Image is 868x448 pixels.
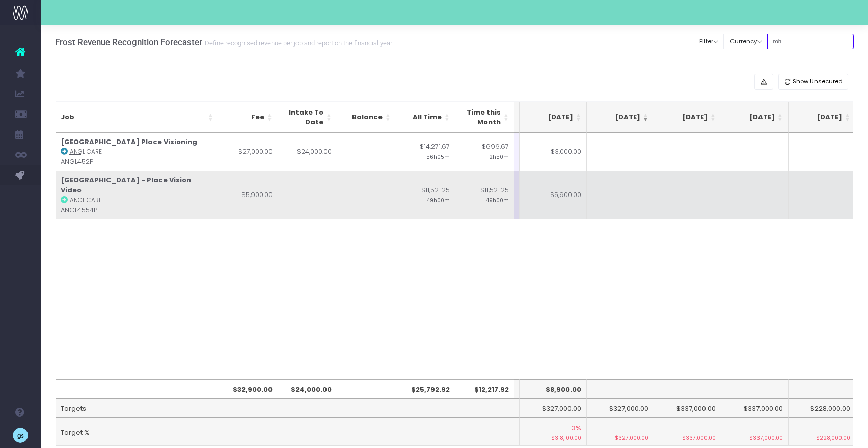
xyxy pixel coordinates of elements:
small: -$228,000.00 [794,433,850,442]
button: Show Unsecured [778,74,849,90]
td: $11,521.25 [455,171,514,219]
span: - [645,423,648,433]
td: $5,900.00 [219,171,278,219]
td: : ANGL452P [56,133,219,171]
abbr: Anglicare [70,148,102,156]
td: $337,000.00 [721,398,789,417]
th: $12,217.92 [455,379,514,399]
th: $32,900.00 [219,379,278,399]
small: -$337,000.00 [726,433,783,442]
small: -$318,100.00 [525,433,581,442]
td: Targets [56,398,514,417]
td: : ANGL4554P [56,171,219,219]
td: $14,271.67 [396,133,455,171]
th: Sep 25: activate to sort column ascending [587,102,654,133]
th: Balance: activate to sort column ascending [337,102,396,133]
td: $696.67 [455,133,514,171]
img: images/default_profile_image.png [13,428,28,443]
th: Intake To Date: activate to sort column ascending [278,102,337,133]
th: $24,000.00 [278,379,337,399]
th: Aug 25: activate to sort column ascending [520,102,587,133]
button: Filter [694,34,724,49]
small: -$337,000.00 [659,433,716,442]
td: $327,000.00 [587,398,654,417]
td: $337,000.00 [654,398,721,417]
td: $228,000.00 [789,398,856,417]
small: 49h00m [486,195,509,204]
th: Time this Month: activate to sort column ascending [455,102,514,133]
small: Define recognised revenue per job and report on the financial year [202,37,392,47]
button: Currency [724,34,768,49]
td: $11,521.25 [396,171,455,219]
strong: [GEOGRAPHIC_DATA] Place Visioning [61,137,197,147]
span: - [779,423,783,433]
span: 3% [572,423,581,433]
small: 2h50m [489,152,509,161]
td: $24,000.00 [278,133,337,171]
td: $3,000.00 [520,133,587,171]
td: $27,000.00 [219,133,278,171]
input: Search... [767,34,854,49]
td: $5,900.00 [520,171,587,219]
strong: [GEOGRAPHIC_DATA] - Place Vision Video [61,175,191,195]
span: - [847,423,850,433]
small: 56h05m [426,152,450,161]
th: Nov 25: activate to sort column ascending [721,102,789,133]
th: Dec 25: activate to sort column ascending [789,102,856,133]
th: All Time: activate to sort column ascending [396,102,455,133]
h3: Frost Revenue Recognition Forecaster [55,37,392,47]
th: Job: activate to sort column ascending [56,102,219,133]
th: $8,900.00 [520,379,587,399]
small: -$327,000.00 [592,433,648,442]
small: 49h00m [427,195,450,204]
span: - [712,423,716,433]
span: Show Unsecured [793,77,843,86]
td: $327,000.00 [520,398,587,417]
abbr: Anglicare [70,196,102,204]
th: Oct 25: activate to sort column ascending [654,102,721,133]
th: $25,792.92 [396,379,455,399]
td: Target % [56,417,514,446]
th: Fee: activate to sort column ascending [219,102,278,133]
